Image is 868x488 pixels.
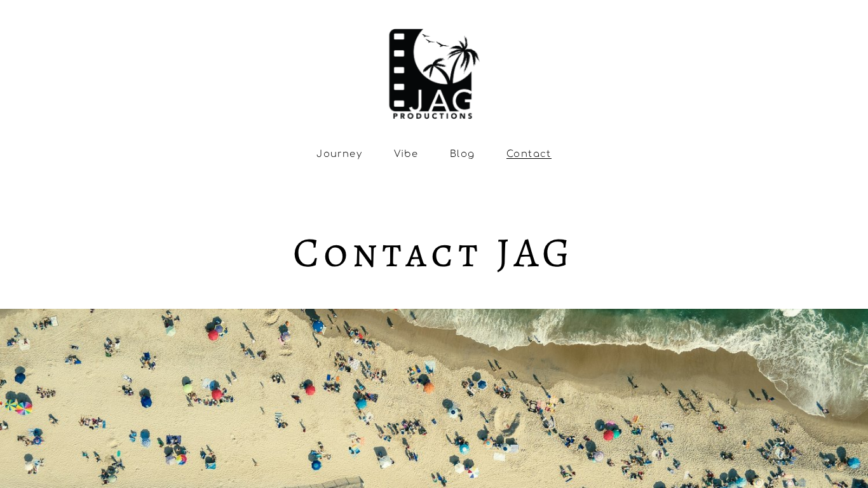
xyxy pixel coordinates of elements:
img: NJ Wedding Videographer | JAG Productions [384,17,484,123]
h1: Contact JAG [262,234,606,271]
a: Blog [450,148,475,159]
a: Contact [506,148,552,159]
a: Vibe [394,148,419,159]
a: Journey [316,148,362,159]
